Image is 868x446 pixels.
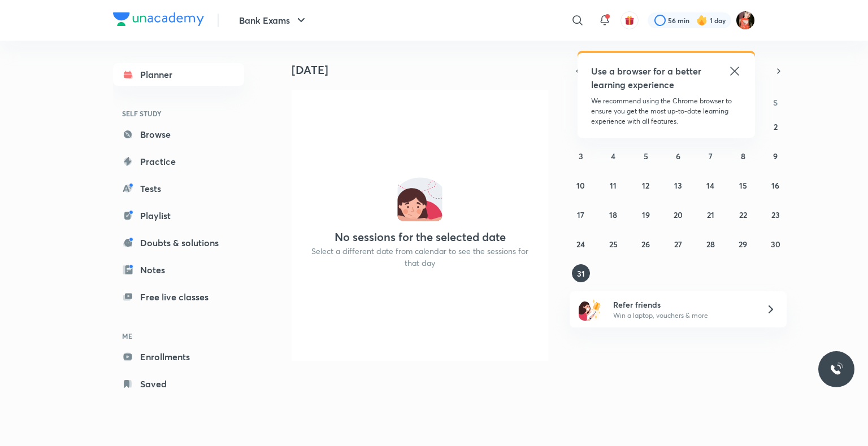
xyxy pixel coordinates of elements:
img: Minakshi gakre [736,11,755,30]
button: August 23, 2025 [766,205,784,224]
a: Playlist [113,204,244,227]
abbr: August 4, 2025 [611,151,615,161]
abbr: August 27, 2025 [674,239,682,250]
abbr: August 5, 2025 [644,151,648,161]
img: avatar [624,15,635,25]
a: Free live classes [113,286,244,308]
a: Practice [113,150,244,173]
p: We recommend using the Chrome browser to ensure you get the most up-to-date learning experience w... [591,96,741,126]
h5: Use a browser for a better learning experience [591,64,704,91]
button: August 4, 2025 [604,147,622,165]
abbr: August 9, 2025 [773,151,778,161]
abbr: August 22, 2025 [739,209,747,220]
abbr: August 8, 2025 [741,151,745,161]
a: Planner [113,63,244,86]
h6: ME [113,326,244,346]
abbr: August 16, 2025 [771,180,779,191]
abbr: August 2, 2025 [774,121,778,132]
button: August 30, 2025 [766,235,784,253]
abbr: August 26, 2025 [641,239,650,250]
button: August 17, 2025 [572,205,590,224]
img: ttu [830,362,843,376]
abbr: August 28, 2025 [706,239,715,250]
button: August 20, 2025 [669,205,687,224]
button: August 29, 2025 [734,235,752,253]
h4: [DATE] [292,63,557,77]
abbr: August 11, 2025 [610,180,617,191]
abbr: August 20, 2025 [674,209,683,220]
abbr: August 23, 2025 [771,209,780,220]
button: August 28, 2025 [701,235,719,253]
p: Win a laptop, vouchers & more [613,311,752,321]
a: Browse [113,123,244,146]
abbr: August 12, 2025 [642,180,649,191]
abbr: August 18, 2025 [609,209,617,220]
button: August 7, 2025 [701,147,719,165]
abbr: August 25, 2025 [609,239,618,250]
button: Bank Exams [232,9,315,32]
a: Enrollments [113,346,244,368]
img: Company Logo [113,12,204,26]
button: August 25, 2025 [604,235,622,253]
abbr: August 21, 2025 [707,209,714,220]
h6: Refer friends [613,299,752,311]
button: August 13, 2025 [669,176,687,194]
h4: No sessions for the selected date [335,230,506,244]
abbr: August 29, 2025 [739,239,747,250]
button: August 10, 2025 [572,176,590,194]
button: August 9, 2025 [766,147,784,165]
button: August 3, 2025 [572,147,590,165]
button: August 31, 2025 [572,264,590,282]
button: August 15, 2025 [734,176,752,194]
h6: SELF STUDY [113,104,244,123]
button: avatar [620,11,639,29]
abbr: August 6, 2025 [676,151,680,161]
abbr: August 19, 2025 [642,209,650,220]
abbr: August 14, 2025 [706,180,714,191]
img: No events [397,176,442,221]
button: August 12, 2025 [637,176,655,194]
abbr: Saturday [773,97,778,108]
a: Company Logo [113,12,204,29]
button: August 6, 2025 [669,147,687,165]
abbr: August 3, 2025 [579,151,583,161]
abbr: August 10, 2025 [576,180,585,191]
abbr: August 15, 2025 [739,180,747,191]
p: Select a different date from calendar to see the sessions for that day [305,245,535,269]
button: August 24, 2025 [572,235,590,253]
abbr: August 13, 2025 [674,180,682,191]
button: August 22, 2025 [734,205,752,224]
button: August 19, 2025 [637,205,655,224]
a: Doubts & solutions [113,231,244,254]
button: August 14, 2025 [701,176,719,194]
button: August 16, 2025 [766,176,784,194]
button: August 18, 2025 [604,205,622,224]
abbr: August 30, 2025 [771,239,780,250]
button: August 2, 2025 [766,117,784,135]
abbr: August 31, 2025 [577,268,585,279]
abbr: August 7, 2025 [709,151,713,161]
button: August 8, 2025 [734,147,752,165]
a: Saved [113,373,244,395]
button: August 21, 2025 [701,205,719,224]
a: Tests [113,177,244,200]
button: August 27, 2025 [669,235,687,253]
a: Notes [113,259,244,281]
img: streak [696,15,708,26]
abbr: August 17, 2025 [577,209,584,220]
img: referral [579,298,601,321]
abbr: August 24, 2025 [576,239,585,250]
button: August 5, 2025 [637,147,655,165]
button: August 26, 2025 [637,235,655,253]
button: August 11, 2025 [604,176,622,194]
